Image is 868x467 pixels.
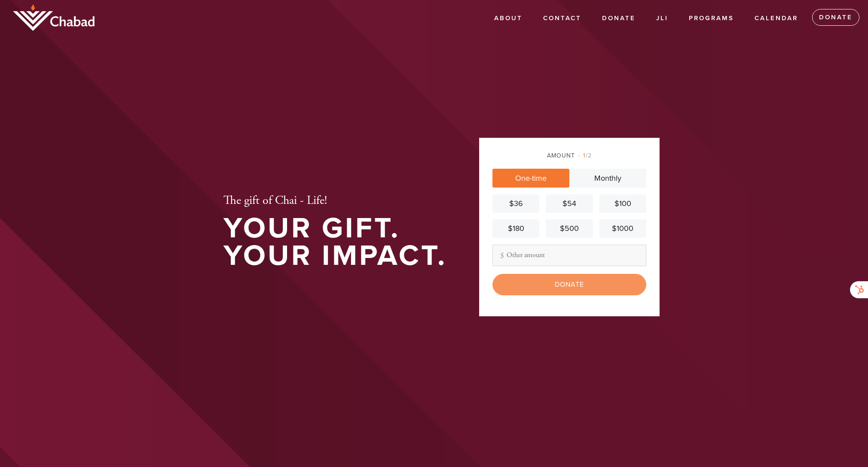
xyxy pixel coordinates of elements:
[596,10,642,27] a: Donate
[546,194,593,213] a: $54
[492,245,646,266] input: Other amount
[492,194,539,213] a: $36
[569,169,646,188] a: Monthly
[748,10,804,27] a: Calendar
[492,151,646,160] div: Amount
[488,10,529,27] a: About
[537,10,588,27] a: Contact
[496,198,536,209] div: $36
[546,219,593,238] a: $500
[549,198,589,209] div: $54
[603,198,643,209] div: $100
[812,9,859,26] a: Donate
[682,10,740,27] a: Programs
[599,194,646,213] a: $100
[650,10,675,27] a: JLI
[496,223,536,234] div: $180
[578,152,592,159] span: /2
[583,152,586,159] span: 1
[492,169,569,188] a: One-time
[549,223,589,234] div: $500
[599,219,646,238] a: $1000
[223,215,451,270] h1: Your Gift. Your Impact.
[492,219,539,238] a: $180
[603,223,643,234] div: $1000
[223,194,451,208] h2: The gift of Chai - Life!
[13,4,95,31] img: logo_half.png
